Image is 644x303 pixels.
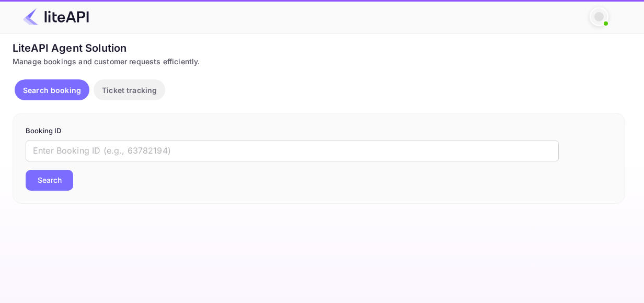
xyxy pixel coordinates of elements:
[26,126,612,136] p: Booking ID
[13,56,625,67] div: Manage bookings and customer requests efficiently.
[26,170,73,191] button: Search
[13,40,625,56] div: LiteAPI Agent Solution
[102,85,157,96] p: Ticket tracking
[23,85,81,96] p: Search booking
[23,8,89,25] img: LiteAPI Logo
[26,141,559,161] input: Enter Booking ID (e.g., 63782194)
